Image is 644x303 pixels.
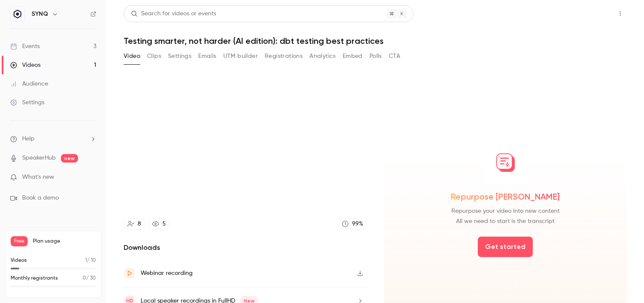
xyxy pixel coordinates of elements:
[10,80,48,88] div: Audience
[22,134,35,143] span: Help
[10,42,40,51] div: Events
[141,268,193,278] div: Webinar recording
[10,134,96,143] li: help-dropdown-opener
[478,237,533,257] button: Get started
[309,49,336,63] button: Analytics
[32,10,48,18] h6: SYNQ
[613,7,627,20] button: Top Bar Actions
[11,274,58,282] p: Monthly registrants
[124,218,145,230] a: 8
[61,154,78,163] span: new
[124,243,367,253] h2: Downloads
[124,36,627,46] h1: Testing smarter, not harder (AI edition): dbt testing best practices
[22,154,56,163] a: SpeakerHub
[83,276,86,281] span: 0
[86,174,96,181] iframe: Noticeable Trigger
[22,194,59,203] span: Book a demo
[352,220,363,229] div: 99 %
[148,218,170,230] a: 5
[10,61,40,69] div: Videos
[22,173,54,182] span: What's new
[11,7,24,21] img: SYNQ
[85,258,87,263] span: 1
[389,49,400,63] button: CTA
[33,238,96,245] span: Plan usage
[343,49,363,63] button: Embed
[573,5,606,22] button: Share
[83,274,96,282] p: / 30
[338,218,367,230] a: 99%
[124,49,140,63] button: Video
[198,49,216,63] button: Emails
[11,236,28,246] span: Free
[10,98,44,107] div: Settings
[451,206,560,226] span: Repurpose your video into new content All we need to start is the transcript
[370,49,382,63] button: Polls
[138,220,141,229] div: 8
[451,191,560,203] span: Repurpose [PERSON_NAME]
[85,257,96,264] p: / 10
[168,49,191,63] button: Settings
[11,257,27,264] p: Videos
[147,49,161,63] button: Clips
[265,49,303,63] button: Registrations
[223,49,258,63] button: UTM builder
[162,220,166,229] div: 5
[131,9,216,18] div: Search for videos or events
